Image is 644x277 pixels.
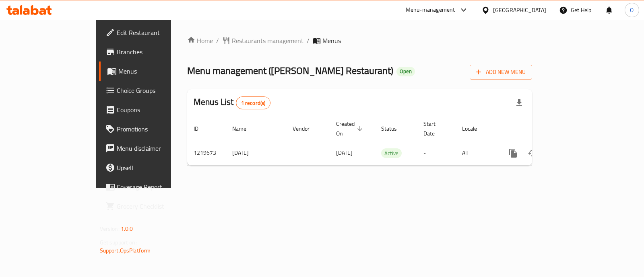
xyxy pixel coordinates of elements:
[336,148,353,158] span: [DATE]
[194,96,270,109] h2: Menus List
[462,124,487,133] span: Locale
[470,65,532,80] button: Add New Menu
[456,141,497,165] td: All
[117,163,197,172] span: Upsell
[307,36,310,45] li: /
[117,144,197,153] span: Menu disclaimer
[523,144,542,163] button: Change Status
[226,141,286,165] td: [DATE]
[118,66,197,76] span: Menus
[630,6,634,14] span: O
[187,117,587,166] table: enhanced table
[99,81,203,100] a: Choice Groups
[381,124,407,133] span: Status
[99,42,203,62] a: Branches
[322,36,341,45] span: Menus
[99,139,203,158] a: Menu disclaimer
[100,224,120,234] span: Version:
[99,23,203,42] a: Edit Restaurant
[423,119,446,138] span: Start Date
[232,124,257,133] span: Name
[117,201,197,211] span: Grocery Checklist
[99,158,203,177] a: Upsell
[236,96,271,109] div: Total records count
[406,5,455,15] div: Menu-management
[99,197,203,216] a: Grocery Checklist
[100,245,151,256] a: Support.OpsPlatform
[336,119,365,138] span: Created On
[99,119,203,139] a: Promotions
[117,86,197,95] span: Choice Groups
[117,124,197,134] span: Promotions
[117,28,197,37] span: Edit Restaurant
[396,68,415,75] span: Open
[121,224,133,234] span: 1.0.0
[510,93,529,113] div: Export file
[476,67,526,77] span: Add New Menu
[381,149,402,158] span: Active
[222,36,303,45] a: Restaurants management
[396,67,415,76] div: Open
[497,117,587,141] th: Actions
[117,105,197,115] span: Coupons
[117,47,197,57] span: Branches
[194,124,209,133] span: ID
[504,144,523,163] button: more
[187,141,226,165] td: 1219673
[236,99,270,107] span: 1 record(s)
[100,237,137,248] span: Get support on:
[99,177,203,197] a: Coverage Report
[117,182,197,192] span: Coverage Report
[187,36,532,45] nav: breadcrumb
[293,124,320,133] span: Vendor
[187,62,393,80] span: Menu management ( [PERSON_NAME] Restaurant )
[493,6,546,14] div: [GEOGRAPHIC_DATA]
[216,36,219,45] li: /
[232,36,303,45] span: Restaurants management
[417,141,456,165] td: -
[99,100,203,119] a: Coupons
[99,62,203,81] a: Menus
